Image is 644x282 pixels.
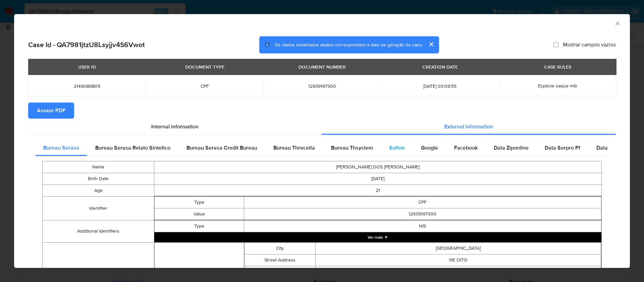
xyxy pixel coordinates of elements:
span: Data Ziponline [494,144,529,152]
span: Mostrar campos vazios [563,41,616,48]
div: DOCUMENT TYPE [181,61,228,73]
span: Bureau Serasa [43,144,79,152]
td: NE OITO [316,254,601,266]
td: Identifier [43,196,154,220]
span: Bureau Serasa Relato Sintetico [95,144,170,152]
td: Street Address [244,254,316,266]
span: Data Serpro Pf [545,144,580,152]
div: Detailed external info [35,140,609,156]
td: City [244,242,316,254]
td: Type [155,196,244,208]
td: [PERSON_NAME] DOS [PERSON_NAME] [154,161,602,173]
span: CPF [154,83,256,89]
td: Birth Date [43,173,154,185]
div: Detailed info [28,119,616,135]
span: Internal information [151,123,199,130]
button: Anexar PDF [28,103,74,119]
button: Expand array [154,232,601,242]
td: [DATE] [154,173,602,185]
span: [DATE] 03:09:55 [389,83,491,89]
span: Bureau Threceita [273,144,315,152]
button: cerrar [423,36,439,52]
h2: Case Id - QA7981jtzU8Lsyjjv4S6Vwot [28,40,145,49]
div: closure-recommendation-modal [14,14,630,268]
td: 12939197300 [244,208,601,220]
span: Bureau Serasa Credit Bureau [186,144,257,152]
span: Softon [389,144,405,152]
span: Data Serpro Pj [596,144,632,152]
td: Age [43,185,154,196]
td: Additional Identifiers [43,220,154,242]
td: NIS [244,220,601,232]
td: 21 [154,185,602,196]
div: CREATION DATE [418,61,462,73]
span: 12939197300 [272,83,373,89]
div: CASE RULES [540,61,575,73]
td: Type [155,220,244,232]
td: 60543455 [316,266,601,278]
span: Anexar PDF [37,103,65,118]
td: Name [43,161,154,173]
td: [GEOGRAPHIC_DATA] [316,242,601,254]
td: Postal Code [244,266,316,278]
span: Facebook [454,144,478,152]
td: Value [155,208,244,220]
span: Espécie saque mlb [538,82,577,89]
div: DOCUMENT NUMBER [294,61,350,73]
span: External information [444,123,493,130]
input: Mostrar campos vazios [553,42,559,47]
td: CPF [244,196,601,208]
span: 2149086805 [36,83,138,89]
span: Google [421,144,438,152]
span: Os dados detalhados abaixo correspondem à data de geração do caso. [275,41,423,48]
div: USER ID [74,61,100,73]
span: Bureau Thsystem [331,144,373,152]
button: Fechar a janela [614,20,620,26]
